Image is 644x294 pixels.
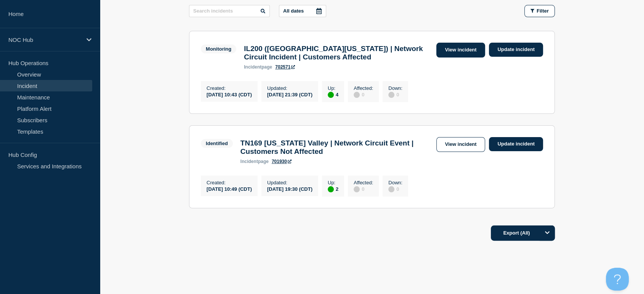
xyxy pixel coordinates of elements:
[489,43,543,57] a: Update incident
[244,64,272,70] p: page
[240,139,433,156] h3: TN169 [US_STATE] Valley | Network Circuit Event | Customers Not Affected
[240,159,269,164] p: page
[207,185,252,192] div: [DATE] 10:49 (CDT)
[201,45,236,53] span: Monitoring
[489,137,543,151] a: Update incident
[354,185,373,192] div: 0
[244,64,261,70] span: incident
[283,8,304,14] p: All dates
[328,85,338,91] p: Up :
[328,180,338,185] p: Up :
[275,64,295,70] a: 702571
[240,159,258,164] span: incident
[328,185,338,192] div: 2
[207,85,252,91] p: Created :
[388,180,402,185] p: Down :
[354,180,373,185] p: Affected :
[436,43,485,58] a: View incident
[272,159,292,164] a: 701930
[267,91,312,97] div: [DATE] 21:39 (CDT)
[328,186,334,192] div: up
[388,91,402,98] div: 0
[8,37,82,43] p: NOC Hub
[279,5,326,17] button: All dates
[354,92,360,98] div: disabled
[189,5,270,17] input: Search incidents
[388,85,402,91] p: Down :
[354,186,360,192] div: disabled
[491,225,555,241] button: Export (All)
[436,137,485,152] a: View incident
[267,185,312,192] div: [DATE] 19:30 (CDT)
[267,85,312,91] p: Updated :
[540,225,555,241] button: Options
[354,85,373,91] p: Affected :
[328,91,338,98] div: 4
[328,92,334,98] div: up
[207,180,252,185] p: Created :
[267,180,312,185] p: Updated :
[354,91,373,98] div: 0
[201,139,233,148] span: Identified
[606,268,629,291] iframe: Help Scout Beacon - Open
[244,45,432,61] h3: IL200 ([GEOGRAPHIC_DATA][US_STATE]) | Network Circuit Incident | Customers Affected
[388,185,402,192] div: 0
[524,5,555,17] button: Filter
[537,8,549,14] span: Filter
[388,186,394,192] div: disabled
[388,92,394,98] div: disabled
[207,91,252,97] div: [DATE] 10:43 (CDT)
